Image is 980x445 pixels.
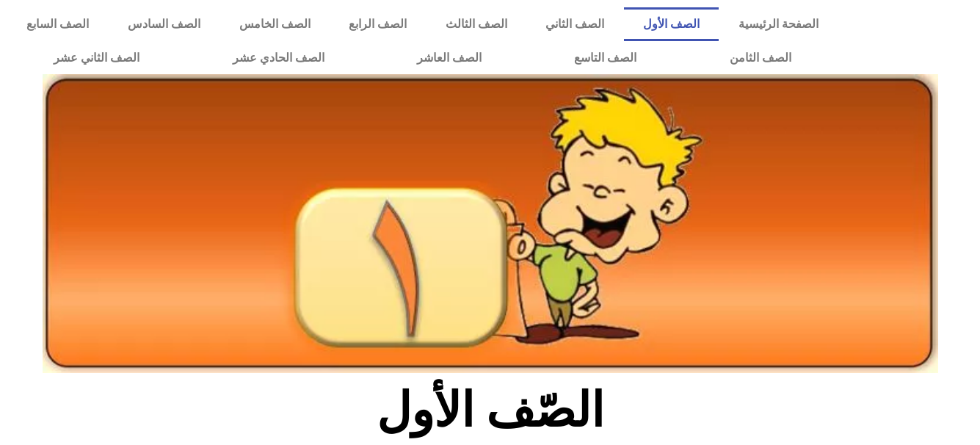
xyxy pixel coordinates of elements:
a: الصف الثالث [426,7,526,41]
a: الصف الحادي عشر [186,41,370,75]
a: الصف السابع [7,7,109,41]
h2: الصّف الأول [247,382,733,439]
a: الصف الرابع [330,7,427,41]
a: الصفحة الرئيسية [719,7,838,41]
a: الصف السادس [109,7,220,41]
a: الصف الخامس [219,7,330,41]
a: الصف الثاني عشر [7,41,186,75]
a: الصف الثاني [526,7,624,41]
a: الصف التاسع [528,41,683,75]
a: الصف الثامن [683,41,837,75]
a: الصف العاشر [371,41,528,75]
a: الصف الأول [624,7,719,41]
